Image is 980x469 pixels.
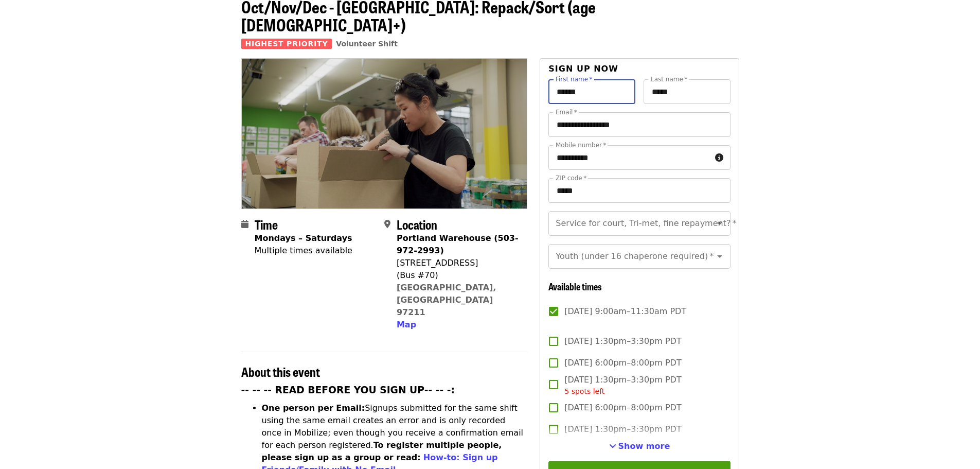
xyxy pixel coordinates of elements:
i: map-marker-alt icon [384,219,390,229]
input: Mobile number [548,145,710,170]
img: Oct/Nov/Dec - Portland: Repack/Sort (age 8+) organized by Oregon Food Bank [242,59,527,208]
div: Multiple times available [255,245,352,257]
label: Last name [651,76,687,82]
span: [DATE] 1:30pm–3:30pm PDT [564,335,681,348]
span: Highest Priority [241,39,332,49]
i: circle-info icon [715,153,723,163]
div: (Bus #70) [397,269,519,282]
strong: One person per Email: [262,403,365,413]
input: Email [548,112,730,137]
span: 5 spots left [564,387,604,395]
label: Email [556,109,577,115]
label: First name [556,76,593,82]
button: See more timeslots [609,440,670,453]
label: Mobile number [556,142,606,148]
span: Map [397,320,416,329]
span: Available times [548,280,602,293]
span: [DATE] 1:30pm–3:30pm PDT [564,374,681,397]
i: calendar icon [241,219,248,229]
span: Show more [618,441,670,451]
input: ZIP code [548,178,730,203]
button: Open [712,216,727,231]
span: [DATE] 9:00am–11:30am PDT [564,305,686,318]
strong: -- -- -- READ BEFORE YOU SIGN UP-- -- -: [241,385,455,395]
a: Volunteer Shift [336,40,398,48]
button: Map [397,319,416,331]
strong: To register multiple people, please sign up as a group or read: [262,440,502,462]
span: [DATE] 1:30pm–3:30pm PDT [564,423,681,436]
span: Sign up now [548,64,618,74]
input: Last name [644,79,730,104]
label: ZIP code [556,175,586,181]
span: [DATE] 6:00pm–8:00pm PDT [564,357,681,369]
strong: Mondays – Saturdays [255,233,352,243]
span: Location [397,215,437,233]
input: First name [548,79,635,104]
a: [GEOGRAPHIC_DATA], [GEOGRAPHIC_DATA] 97211 [397,283,496,317]
span: [DATE] 6:00pm–8:00pm PDT [564,402,681,414]
span: Time [255,215,278,233]
span: About this event [241,362,320,380]
strong: Portland Warehouse (503-972-2993) [397,233,519,255]
button: Open [712,249,727,264]
div: [STREET_ADDRESS] [397,257,519,269]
